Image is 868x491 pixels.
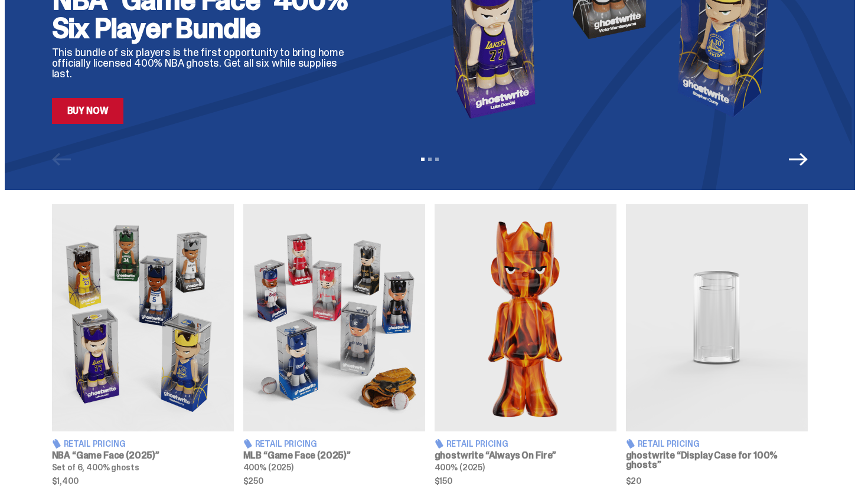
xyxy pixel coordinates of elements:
button: View slide 2 [428,158,432,161]
span: $1,400 [52,477,234,485]
h3: MLB “Game Face (2025)” [243,451,425,460]
img: Game Face (2025) [243,204,425,431]
button: View slide 1 [421,158,425,161]
h3: ghostwrite “Display Case for 100% ghosts” [626,451,808,470]
a: Display Case for 100% ghosts Retail Pricing [626,204,808,485]
span: 400% (2025) [243,462,293,473]
span: $20 [626,477,808,485]
span: Retail Pricing [638,440,700,448]
span: $250 [243,477,425,485]
button: View slide 3 [435,158,439,161]
img: Always On Fire [435,204,616,431]
span: Retail Pricing [64,440,126,448]
a: Always On Fire Retail Pricing [435,204,616,485]
span: Set of 6, 400% ghosts [52,462,139,473]
p: This bundle of six players is the first opportunity to bring home officially licensed 400% NBA gh... [52,47,359,79]
img: Game Face (2025) [52,204,234,431]
span: Retail Pricing [255,440,317,448]
a: Game Face (2025) Retail Pricing [52,204,234,485]
img: Display Case for 100% ghosts [626,204,808,431]
span: $150 [435,477,616,485]
h3: ghostwrite “Always On Fire” [435,451,616,460]
button: Next [789,150,808,169]
a: Buy Now [52,98,124,124]
span: 400% (2025) [435,462,485,473]
span: Retail Pricing [446,440,508,448]
a: Game Face (2025) Retail Pricing [243,204,425,485]
h3: NBA “Game Face (2025)” [52,451,234,460]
